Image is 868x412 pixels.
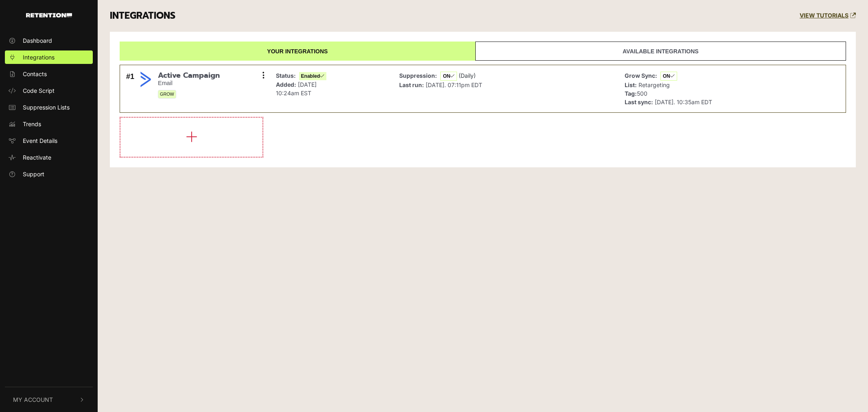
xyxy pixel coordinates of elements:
[299,72,327,80] span: Enabled
[426,81,482,88] span: [DATE]. 07:11pm EDT
[110,10,175,22] h3: INTEGRATIONS
[276,81,317,96] span: [DATE] 10:24am EST
[26,13,72,18] img: Retention.com
[655,99,712,105] span: [DATE]. 10:35am EDT
[5,134,93,147] a: Event Details
[660,72,677,81] span: ON
[625,90,637,97] strong: Tag:
[120,42,475,61] a: Your integrations
[475,42,846,61] a: Available integrations
[276,81,296,88] strong: Added:
[158,80,220,87] small: Email
[440,72,457,81] span: ON
[399,81,424,88] strong: Last run:
[5,387,93,412] button: My Account
[158,71,220,80] span: Active Campaign
[5,101,93,114] a: Suppression Lists
[800,12,856,19] a: VIEW TUTORIALS
[5,34,93,47] a: Dashboard
[5,67,93,81] a: Contacts
[23,120,41,128] span: Trends
[23,153,51,162] span: Reactivate
[23,53,55,61] span: Integrations
[625,72,657,79] strong: Grow Sync:
[5,151,93,164] a: Reactivate
[23,136,57,145] span: Event Details
[126,71,134,106] div: #1
[276,72,296,79] strong: Status:
[399,72,437,79] strong: Suppression:
[5,167,93,181] a: Support
[13,395,53,404] span: My Account
[459,72,476,79] span: (Daily)
[5,50,93,64] a: Integrations
[625,99,653,105] strong: Last sync:
[138,71,154,88] img: Active Campaign
[625,81,637,88] strong: List:
[5,84,93,97] a: Code Script
[23,36,52,45] span: Dashboard
[23,170,44,178] span: Support
[638,81,670,88] span: Retargeting
[23,70,47,78] span: Contacts
[23,86,55,95] span: Code Script
[23,103,70,112] span: Suppression Lists
[5,117,93,131] a: Trends
[625,89,712,98] p: 500
[158,90,176,99] span: GROW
